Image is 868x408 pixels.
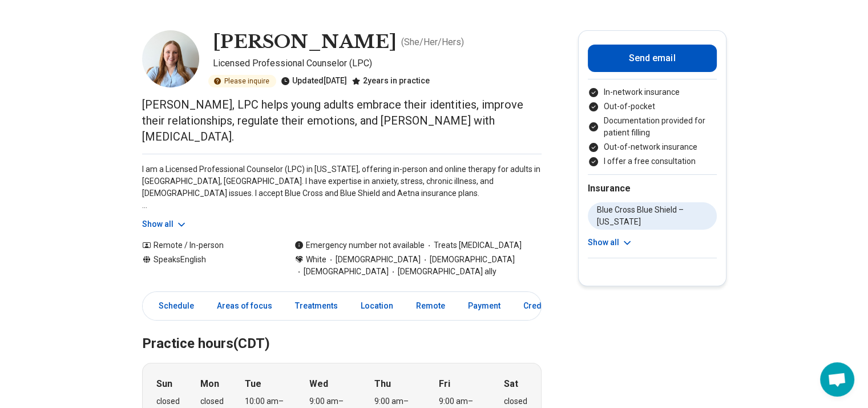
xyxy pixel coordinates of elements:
strong: Thu [374,377,391,391]
a: Remote [409,294,452,318]
button: Show all [142,218,187,230]
p: Licensed Professional Counselor (LPC) [213,57,542,70]
div: Open chat [820,362,854,397]
div: closed [200,395,224,407]
div: Emergency number not available [294,239,425,251]
strong: Tue [245,377,261,391]
div: Updated [DATE] [281,75,347,87]
strong: Sun [156,377,172,391]
strong: Wed [309,377,328,391]
span: [DEMOGRAPHIC_DATA] ally [389,266,496,278]
h2: Insurance [588,182,717,195]
li: In-network insurance [588,86,717,98]
strong: Fri [439,377,450,391]
div: 2 years in practice [352,75,430,87]
li: Out-of-pocket [588,101,717,113]
li: Documentation provided for patient filling [588,115,717,139]
a: Payment [461,294,507,318]
div: closed [156,395,180,407]
h2: Practice hours (CDT) [142,307,542,354]
ul: Payment options [588,86,717,167]
span: [DEMOGRAPHIC_DATA] [294,266,389,278]
a: Location [354,294,400,318]
div: Please inquire [208,75,276,87]
button: Show all [588,237,633,249]
p: [PERSON_NAME], LPC helps young adults embrace their identities, improve their relationships, regu... [142,97,542,145]
span: [DEMOGRAPHIC_DATA] [421,254,515,266]
p: ( She/Her/Hers ) [401,35,464,49]
span: [DEMOGRAPHIC_DATA] [326,254,421,266]
div: Speaks English [142,254,272,278]
a: Treatments [288,294,345,318]
img: Abbey Pope, Licensed Professional Counselor (LPC) [142,30,199,87]
button: Send email [588,45,717,72]
span: White [306,254,326,266]
span: Treats [MEDICAL_DATA] [425,239,522,251]
li: Out-of-network insurance [588,141,717,153]
div: closed [504,395,527,407]
a: Credentials [516,294,574,318]
li: I offer a free consultation [588,155,717,167]
li: Blue Cross Blue Shield – [US_STATE] [588,202,717,230]
strong: Mon [200,377,219,391]
a: Schedule [145,294,201,318]
div: Remote / In-person [142,239,272,251]
h1: [PERSON_NAME] [213,30,397,54]
a: Areas of focus [210,294,279,318]
p: I am a Licensed Professional Counselor (LPC) in [US_STATE], offering in-person and online therapy... [142,163,542,211]
strong: Sat [504,377,518,391]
